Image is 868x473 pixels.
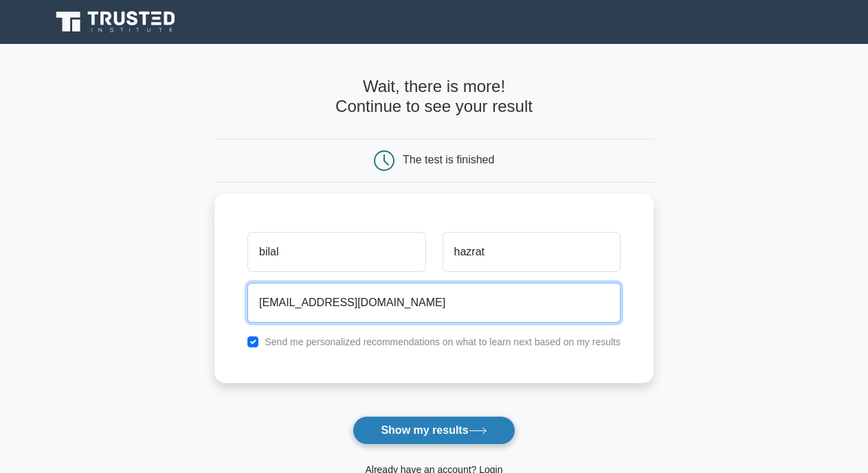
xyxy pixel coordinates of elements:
input: Email [247,283,621,323]
button: Show my results [353,416,515,445]
div: The test is finished [403,154,494,165]
input: First name [247,232,425,272]
h4: Wait, there is more! Continue to see your result [214,77,654,117]
label: Send me personalized recommendations on what to learn next based on my results [265,336,621,347]
input: Last name [443,232,621,272]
